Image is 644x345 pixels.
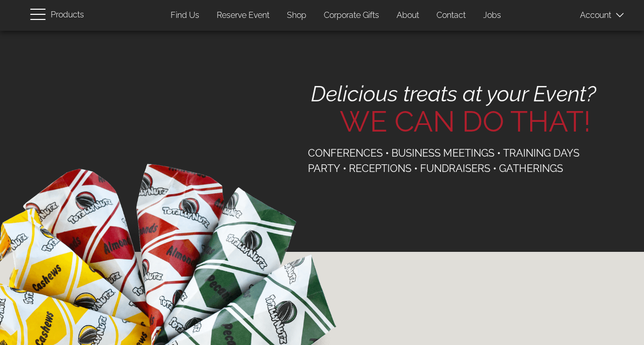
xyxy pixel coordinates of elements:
[340,106,639,138] span: We can do that!
[349,162,411,175] span: Receptions
[209,6,277,26] a: Reserve Event
[308,147,383,159] span: Conferences
[391,147,494,159] span: Business Meetings
[475,6,509,26] a: Jobs
[311,81,596,106] em: Delicious treats at your Event?
[316,6,387,26] a: Corporate Gifts
[308,147,579,175] span: Training Days Party
[51,8,84,23] span: Products
[420,162,490,175] span: Fundraisers
[163,6,207,26] a: Find Us
[499,162,563,175] span: Gatherings
[279,6,314,26] a: Shop
[389,6,427,26] a: About
[429,6,473,26] a: Contact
